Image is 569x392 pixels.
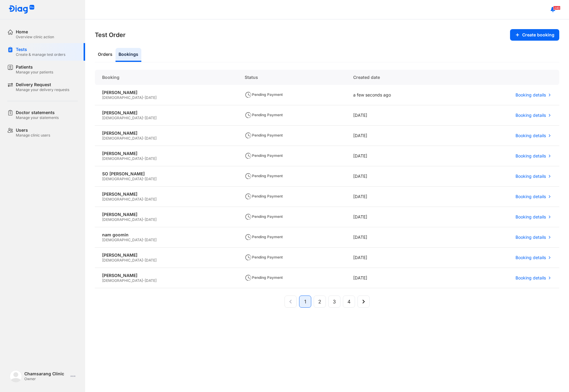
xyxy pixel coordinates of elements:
[95,70,237,85] div: Booking
[516,255,546,260] span: Booking details
[516,153,546,159] span: Booking details
[346,105,454,126] div: [DATE]
[102,238,143,242] span: [DEMOGRAPHIC_DATA]
[143,258,145,262] span: -
[245,92,283,97] span: Pending Payment
[145,197,157,201] span: [DATE]
[314,296,326,308] button: 2
[143,197,145,201] span: -
[102,232,230,238] div: nam goomin
[16,70,53,75] div: Manage your patients
[145,217,157,222] span: [DATE]
[245,255,283,259] span: Pending Payment
[102,258,143,262] span: [DEMOGRAPHIC_DATA]
[346,146,454,166] div: [DATE]
[346,248,454,268] div: [DATE]
[16,29,54,35] div: Home
[145,177,157,181] span: [DATE]
[245,214,283,219] span: Pending Payment
[237,70,346,85] div: Status
[516,214,546,220] span: Booking details
[516,133,546,138] span: Booking details
[346,187,454,207] div: [DATE]
[102,191,230,197] div: [PERSON_NAME]
[145,95,157,100] span: [DATE]
[102,110,230,116] div: [PERSON_NAME]
[102,278,143,283] span: [DEMOGRAPHIC_DATA]
[16,87,69,92] div: Manage your delivery requests
[245,235,283,239] span: Pending Payment
[102,217,143,222] span: [DEMOGRAPHIC_DATA]
[346,70,454,85] div: Created date
[346,207,454,227] div: [DATE]
[145,136,157,140] span: [DATE]
[102,95,143,100] span: [DEMOGRAPHIC_DATA]
[102,177,143,181] span: [DEMOGRAPHIC_DATA]
[16,64,53,70] div: Patients
[102,212,230,217] div: [PERSON_NAME]
[145,238,157,242] span: [DATE]
[143,95,145,100] span: -
[102,197,143,201] span: [DEMOGRAPHIC_DATA]
[516,92,546,98] span: Booking details
[328,296,340,308] button: 3
[143,278,145,283] span: -
[516,194,546,199] span: Booking details
[516,113,546,118] span: Booking details
[343,296,355,308] button: 4
[16,47,65,52] div: Tests
[245,194,283,198] span: Pending Payment
[102,171,230,177] div: SO [PERSON_NAME]
[143,116,145,120] span: -
[145,278,157,283] span: [DATE]
[143,238,145,242] span: -
[304,298,306,305] span: 1
[245,133,283,137] span: Pending Payment
[24,371,68,377] div: Chamsarang Clinic
[346,126,454,146] div: [DATE]
[143,136,145,140] span: -
[245,153,283,158] span: Pending Payment
[510,29,559,41] button: Create booking
[145,156,157,161] span: [DATE]
[24,377,68,381] div: Owner
[16,35,54,39] div: Overview clinic action
[16,82,69,87] div: Delivery Request
[245,275,283,280] span: Pending Payment
[318,298,321,305] span: 2
[16,52,65,57] div: Create & manage test orders
[116,48,141,62] div: Bookings
[347,298,350,305] span: 4
[10,370,22,382] img: logo
[16,110,59,115] div: Doctor statements
[346,166,454,187] div: [DATE]
[245,113,283,117] span: Pending Payment
[516,235,546,240] span: Booking details
[102,90,230,95] div: [PERSON_NAME]
[333,298,336,305] span: 3
[346,227,454,248] div: [DATE]
[143,177,145,181] span: -
[102,151,230,156] div: [PERSON_NAME]
[143,217,145,222] span: -
[102,273,230,278] div: [PERSON_NAME]
[16,133,50,138] div: Manage clinic users
[143,156,145,161] span: -
[145,258,157,262] span: [DATE]
[16,127,50,133] div: Users
[145,116,157,120] span: [DATE]
[516,174,546,179] span: Booking details
[102,252,230,258] div: [PERSON_NAME]
[102,156,143,161] span: [DEMOGRAPHIC_DATA]
[516,275,546,281] span: Booking details
[9,5,35,14] img: logo
[102,116,143,120] span: [DEMOGRAPHIC_DATA]
[102,130,230,136] div: [PERSON_NAME]
[553,6,560,10] span: 240
[245,174,283,178] span: Pending Payment
[102,136,143,140] span: [DEMOGRAPHIC_DATA]
[95,31,126,39] h3: Test Order
[346,268,454,288] div: [DATE]
[346,85,454,105] div: a few seconds ago
[299,296,311,308] button: 1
